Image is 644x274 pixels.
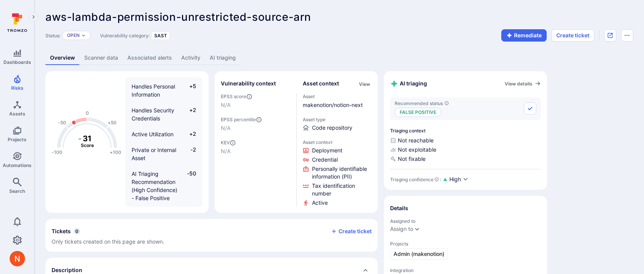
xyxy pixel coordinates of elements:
text: -50 [58,120,66,125]
span: Assigned to [390,218,541,224]
button: Assign to [390,226,413,232]
h2: Details [390,204,408,212]
span: aws-lambda-permission-unrestricted-source-arn [45,10,311,23]
span: Not fixable [390,155,541,163]
span: KEV [221,140,290,146]
button: High [449,175,469,184]
i: Expand navigation menu [31,14,36,20]
div: Open original issue [604,29,616,42]
span: Click to view evidence [312,182,372,197]
span: Asset context [303,139,372,145]
span: Active Utilization [132,131,174,137]
button: Remediate [501,29,547,42]
img: ACg8ocIprwjrgDQnDsNSk9Ghn5p5-B8DpAKWoJ5Gi9syOE4K59tr4Q=s96-c [10,251,25,266]
div: Neeren Patki [10,251,25,266]
text: 0 [86,110,89,116]
h2: Description [52,266,82,274]
span: N/A [221,101,290,109]
button: Expand dropdown [81,33,86,38]
span: Handles Personal Information [132,83,175,98]
span: Click to view evidence [312,156,338,164]
span: +2 [182,106,196,122]
h2: AI triaging [390,80,427,88]
span: EPSS score [221,94,290,100]
div: Vulnerability tabs [45,51,633,65]
span: N/A [221,147,290,155]
span: Automations [3,162,32,168]
span: Status: [45,33,60,38]
a: Associated alerts [123,51,177,65]
span: N/A [221,124,290,132]
span: Projects [8,137,27,142]
span: 0 [74,228,80,234]
span: Risks [11,85,23,91]
span: Admin (makenotion) [394,250,444,258]
div: Triaging confidence : [390,177,441,182]
span: Only tickets created on this page are shown. [52,238,164,245]
g: The vulnerability score is based on the parameters defined in the settings [72,134,103,148]
button: Expand dropdown [414,226,420,232]
a: Overview [45,51,80,65]
tspan: - [78,134,82,143]
span: Integration [390,267,541,273]
div: SAST [151,31,170,40]
a: AI triaging [205,51,240,65]
span: Asset [303,94,372,99]
a: Admin (makenotion) [390,248,448,260]
text: +50 [108,120,117,125]
span: Not exploitable [390,146,541,154]
button: Accept recommended status [524,102,536,115]
svg: AI triaging agent's recommendation for vulnerability status [444,101,449,105]
span: Recommended status [395,100,449,106]
span: -50 [182,170,196,202]
h2: Tickets [52,227,71,235]
svg: AI Triaging Agent self-evaluates the confidence behind recommended status based on the depth and ... [434,177,439,182]
span: Triaging context [390,128,541,134]
span: Vulnerability category: [100,33,150,38]
span: AI Triaging Recommendation (High Confidence) - False Positive [132,170,177,201]
h2: Asset context [303,80,339,87]
text: +100 [110,149,121,155]
span: +2 [182,130,196,138]
text: Score [81,142,94,148]
span: Assets [9,111,25,117]
button: Create ticket [551,29,594,42]
a: makenotion/notion-next [303,102,363,108]
span: Asset type [303,117,372,122]
span: EPSS percentile [221,117,290,123]
text: -100 [52,149,62,155]
div: Collapse [45,219,378,252]
span: Not reachable [390,137,541,144]
button: Open [67,32,80,38]
a: Scanner data [80,51,123,65]
span: -2 [182,146,196,162]
span: High [449,175,461,183]
button: Expand navigation menu [29,12,38,22]
span: Click to view evidence [312,199,328,207]
span: Code repository [312,124,352,132]
span: +5 [182,82,196,99]
span: Projects [390,241,541,247]
span: Click to view evidence [312,147,342,154]
span: Dashboards [3,59,31,65]
span: Private or Internal Asset [132,147,176,161]
span: Search [9,188,25,194]
div: Click to view all asset context details [357,80,372,88]
button: Create ticket [331,228,372,235]
span: Handles Security Credentials [132,107,174,122]
h2: Vulnerability context [221,80,276,87]
button: Options menu [621,29,633,42]
a: View details [505,80,541,87]
p: False positive [395,108,441,117]
a: Activity [177,51,205,65]
tspan: 31 [83,134,92,143]
section: tickets card [45,219,378,252]
button: View [357,81,372,87]
span: Click to view evidence [312,165,372,180]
